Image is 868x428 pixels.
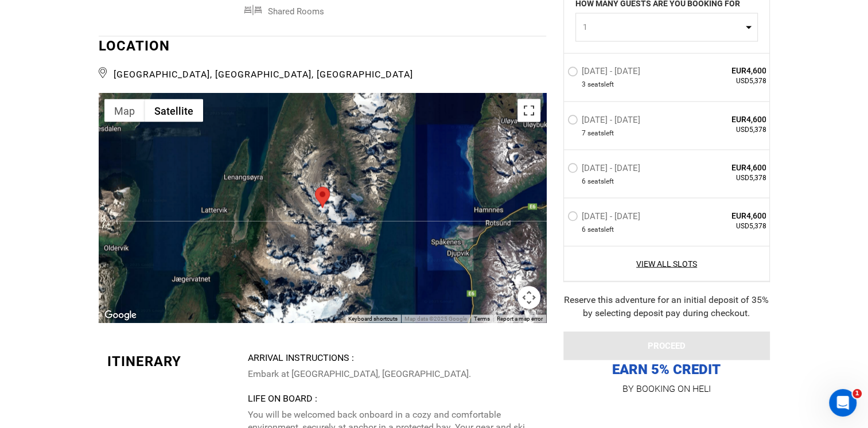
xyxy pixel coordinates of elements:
[102,308,139,322] a: Open this area in Google Maps (opens a new window)
[517,99,540,122] button: Toggle fullscreen view
[563,380,770,396] p: BY BOOKING ON HELI
[247,351,537,364] div: Arrival Instructions :
[587,224,614,234] span: seat left
[683,124,766,134] span: USD5,378
[601,128,604,138] span: s
[575,13,758,41] button: 1
[582,224,586,234] span: 6
[262,1,389,16] span: Shared Rooms
[601,80,604,90] span: s
[853,389,862,398] span: 1
[102,308,139,322] img: Google
[145,99,203,122] button: Show satellite imagery
[567,211,643,224] label: [DATE] - [DATE]
[582,80,586,90] span: 3
[829,389,857,417] iframe: Intercom live chat
[683,173,766,182] span: USD5,378
[567,258,766,269] a: View All Slots
[104,99,145,122] button: Show street map
[683,65,766,76] span: EUR4,600
[601,176,604,186] span: s
[99,36,546,81] div: LOCATION
[683,161,766,173] span: EUR4,600
[348,314,398,322] button: Keyboard shortcuts
[244,1,262,18] img: sharedrooms.svg
[683,209,766,221] span: EUR4,600
[582,128,586,138] span: 7
[474,315,490,321] a: Terms (opens in new tab)
[247,367,537,380] p: Embark at [GEOGRAPHIC_DATA], [GEOGRAPHIC_DATA].
[582,176,586,186] span: 6
[587,176,614,186] span: seat left
[587,128,614,138] span: seat left
[107,351,239,371] div: Itinerary
[601,224,604,234] span: s
[517,286,540,309] button: Map camera controls
[563,331,770,360] button: PROCEED
[404,315,467,321] span: Map data ©2025 Google
[683,113,766,124] span: EUR4,600
[247,392,537,405] div: LIFE ON BOARD :
[567,114,643,128] label: [DATE] - [DATE]
[683,221,766,231] span: USD5,378
[587,80,614,90] span: seat left
[497,315,543,321] a: Report a map error
[99,64,546,81] span: [GEOGRAPHIC_DATA], [GEOGRAPHIC_DATA], [GEOGRAPHIC_DATA]
[583,21,743,33] span: 1
[563,293,770,320] div: Reserve this adventure for an initial deposit of 35% by selecting deposit pay during checkout.
[567,66,643,80] label: [DATE] - [DATE]
[683,76,766,86] span: USD5,378
[567,162,643,176] label: [DATE] - [DATE]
